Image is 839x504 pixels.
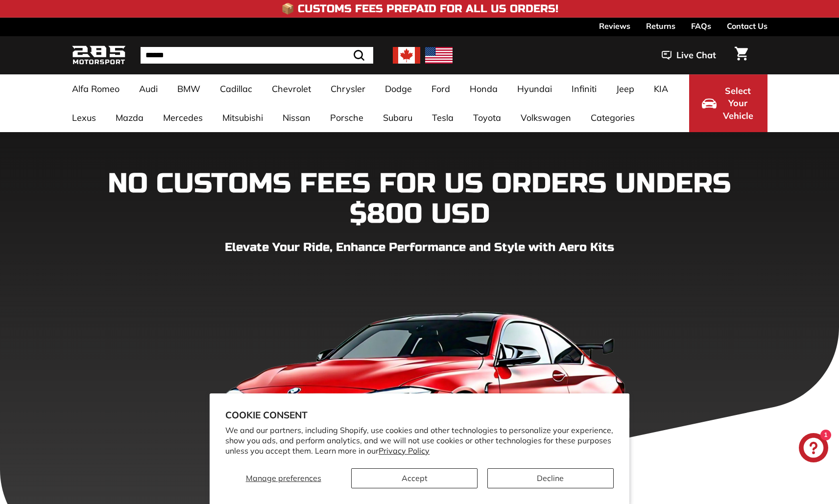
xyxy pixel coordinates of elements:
[606,74,644,103] a: Jeep
[729,39,754,72] a: Cart
[507,74,562,103] a: Hyundai
[599,18,630,34] a: Reviews
[153,103,213,132] a: Mercedes
[225,409,614,421] h2: Cookie consent
[581,103,645,132] a: Categories
[168,74,210,103] a: BMW
[321,74,375,103] a: Chrysler
[210,74,262,103] a: Cadillac
[721,85,755,122] span: Select Your Vehicle
[246,473,321,483] span: Manage preferences
[141,47,373,64] input: Search
[676,49,716,62] span: Live Chat
[379,446,430,456] a: Privacy Policy
[129,74,168,103] a: Audi
[644,74,678,103] a: KIA
[106,103,153,132] a: Mazda
[460,74,507,103] a: Honda
[463,103,511,132] a: Toyota
[796,433,831,465] inbox-online-store-chat: Shopify online store chat
[689,74,767,132] button: Select Your Vehicle
[262,74,321,103] a: Chevrolet
[320,103,373,132] a: Porsche
[62,103,106,132] a: Lexus
[422,74,460,103] a: Ford
[487,468,614,488] button: Decline
[62,74,129,103] a: Alfa Romeo
[225,425,614,456] p: We and our partners, including Shopify, use cookies and other technologies to personalize your ex...
[646,18,675,34] a: Returns
[562,74,606,103] a: Infiniti
[691,18,711,34] a: FAQs
[511,103,581,132] a: Volkswagen
[281,3,558,15] h4: 📦 Customs Fees Prepaid for All US Orders!
[351,468,478,488] button: Accept
[213,103,273,132] a: Mitsubishi
[72,169,767,229] h1: NO CUSTOMS FEES FOR US ORDERS UNDERS $800 USD
[422,103,463,132] a: Tesla
[727,18,767,34] a: Contact Us
[375,74,422,103] a: Dodge
[373,103,422,132] a: Subaru
[649,43,729,68] button: Live Chat
[225,468,341,488] button: Manage preferences
[72,44,126,67] img: Logo_285_Motorsport_areodynamics_components
[273,103,320,132] a: Nissan
[72,239,767,256] p: Elevate Your Ride, Enhance Performance and Style with Aero Kits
